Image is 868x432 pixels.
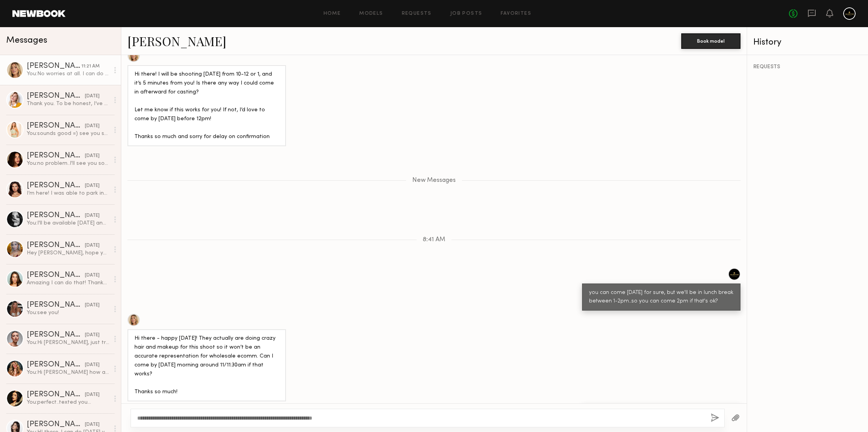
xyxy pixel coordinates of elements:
[27,182,85,190] div: [PERSON_NAME]
[402,11,432,16] a: Requests
[27,62,81,70] div: [PERSON_NAME]
[27,92,85,100] div: [PERSON_NAME]
[27,361,85,369] div: [PERSON_NAME]
[27,331,85,339] div: [PERSON_NAME]
[501,11,531,16] a: Favorites
[27,160,109,167] div: You: no problem..I'll see you soon
[27,391,85,399] div: [PERSON_NAME]
[27,339,109,346] div: You: Hi [PERSON_NAME], just trying to reach out again about the ecomm gig, to see if you're still...
[27,190,109,197] div: I’m here! I was able to park inside the parking lot
[127,33,226,49] a: [PERSON_NAME]
[423,237,445,243] span: 8:41 AM
[85,182,100,190] div: [DATE]
[27,219,109,227] div: You: I'll be available [DATE] and [DATE] if you can do that
[85,152,100,160] div: [DATE]
[85,242,100,249] div: [DATE]
[85,212,100,219] div: [DATE]
[27,130,109,137] div: You: sounds good =) see you soon then
[27,122,85,130] div: [PERSON_NAME]
[27,279,109,287] div: Amazing I can do that! Thanks so much & looking forward to meeting you!!
[134,70,279,142] div: Hi there! I will be shooting [DATE] from 10-12 or 1, and it’s 5 minutes from you! Is there any wa...
[324,11,341,16] a: Home
[27,421,85,429] div: [PERSON_NAME]
[27,152,85,160] div: [PERSON_NAME]
[27,309,109,316] div: You: see you!
[85,332,100,339] div: [DATE]
[27,212,85,219] div: [PERSON_NAME]
[85,361,100,369] div: [DATE]
[85,93,100,100] div: [DATE]
[753,38,862,47] div: History
[27,242,85,249] div: [PERSON_NAME]
[359,11,383,16] a: Models
[134,334,279,397] div: Hi there - happy [DATE]! They actually are doing crazy hair and makeup for this shoot so it won’t...
[81,63,100,70] div: 11:21 AM
[27,249,109,257] div: Hey [PERSON_NAME], hope you’re doing well. My sister’s instagram is @trapfordom
[85,421,100,429] div: [DATE]
[681,33,741,49] button: Book model
[85,272,100,279] div: [DATE]
[27,399,109,406] div: You: perfect..texted you...
[589,289,734,306] div: you can come [DATE] for sure, but we'll be in lunch break between 1-2pm..so you can come 2pm if t...
[450,11,482,16] a: Job Posts
[85,391,100,399] div: [DATE]
[412,177,456,184] span: New Messages
[27,100,109,107] div: Thank you. To be honest, I’ve never had an issue with it doing e-commerce. My hair is very long a...
[681,37,741,44] a: Book model
[27,271,85,279] div: [PERSON_NAME]
[85,123,100,130] div: [DATE]
[27,70,109,78] div: You: No worries at all. I can do [DATE] 11am if that works? I won't be in the office [DATE]
[27,301,85,309] div: [PERSON_NAME]
[753,64,862,70] div: REQUESTS
[85,302,100,309] div: [DATE]
[27,369,109,376] div: You: Hi [PERSON_NAME] how are you? My name is [PERSON_NAME] and I work for a company called Valen...
[6,36,47,45] span: Messages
